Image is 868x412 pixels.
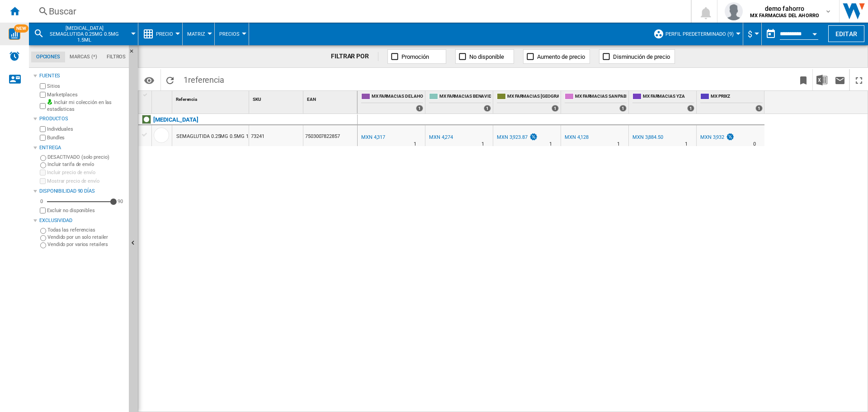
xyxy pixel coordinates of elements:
div: Buscar [49,5,667,18]
div: Perfil predeterminado (9) [653,23,738,45]
span: No disponible [469,53,504,60]
span: NEW [14,24,28,33]
span: $ [748,29,752,39]
button: Opciones [140,72,158,88]
span: Disminución de precio [613,53,670,60]
img: alerts-logo.svg [9,51,20,62]
div: $ [748,23,757,45]
div: Referencia Sort None [174,91,249,105]
label: Bundles [47,134,125,141]
div: MXN 4,274 [429,134,453,140]
button: Enviar este reporte por correo electrónico [831,69,849,90]
span: SKU [253,97,261,102]
div: Fuentes [39,72,125,80]
div: 1 offers sold by MX FARMACIAS YZA [687,105,694,112]
input: Vendido por un solo retailer [40,235,46,241]
div: Tiempo de entrega : 1 día [414,140,416,149]
button: Descargar en Excel [813,69,831,90]
div: MXN 3,884.50 [631,133,663,142]
div: SKU Sort None [251,91,303,105]
b: MX FARMACIAS DEL AHORRO [750,13,819,19]
div: 1 offers sold by MX FARMACIAS SAN PABLO [619,105,627,112]
div: 1 offers sold by MX FARMACIAS DEL AHORRO [416,105,423,112]
div: MX FARMACIAS BENAVIDES 1 offers sold by MX FARMACIAS BENAVIDES [427,91,493,114]
span: MX FARMACIAS YZA [643,93,694,101]
div: MX FARMACIAS [GEOGRAPHIC_DATA] 1 offers sold by MX FARMACIAS GUADALAJARA [495,91,561,114]
div: Sort None [251,91,303,105]
label: Sitios [47,83,125,90]
button: No disponible [455,49,514,64]
span: MX FARMACIAS DEL AHORRO [372,93,423,101]
div: MXN 3,923.87 [495,133,538,142]
img: excel-24x24.png [816,75,827,85]
span: Referencia [176,97,197,102]
div: Tiempo de entrega : 1 día [617,140,620,149]
span: OZEMPIC SEMAGLUTIDA 0.25MG 0.5MG 1.5ML [48,25,121,43]
div: Tiempo de entrega : 1 día [549,140,552,149]
button: Precio [156,23,178,45]
input: Individuales [40,126,46,132]
label: Individuales [47,126,125,133]
md-tab-item: Marcas (*) [65,52,102,62]
input: Marketplaces [40,92,46,98]
span: Matriz [187,31,205,37]
div: MX FARMACIAS SAN PABLO 1 offers sold by MX FARMACIAS SAN PABLO [563,91,628,114]
span: referencia [188,75,224,85]
button: Disminución de precio [599,49,675,64]
div: 0 [38,198,45,205]
label: Vendido por un solo retailer [47,234,125,241]
div: Sort None [154,91,172,105]
div: Precio [143,23,178,45]
div: MXN 3,932 [700,134,724,140]
div: MXN 4,317 [361,134,385,140]
input: Todas las referencias [40,228,46,234]
span: Precios [219,31,240,37]
div: MX PRIXZ 1 offers sold by MX PRIXZ [698,91,764,114]
div: 1 offers sold by MX PRIXZ [755,105,763,112]
div: MXN 3,923.87 [497,134,528,140]
img: promotionV3.png [529,133,538,141]
span: EAN [307,97,316,102]
label: Marketplaces [47,91,125,98]
button: Marcar este reporte [794,69,812,90]
label: Excluir no disponibles [47,207,125,214]
div: Tiempo de entrega : 1 día [685,140,688,149]
div: Tiempo de entrega : 0 día [753,140,756,149]
button: Promoción [387,49,446,64]
div: 73241 [249,125,303,146]
label: Incluir tarifa de envío [47,161,125,168]
span: MX FARMACIAS BENAVIDES [439,93,491,101]
input: Incluir tarifa de envío [40,162,46,168]
div: MX FARMACIAS DEL AHORRO 1 offers sold by MX FARMACIAS DEL AHORRO [359,91,425,114]
div: MXN 4,274 [428,133,453,142]
span: Aumento de precio [537,53,585,60]
div: 1 offers sold by MX FARMACIAS BENAVIDES [484,105,491,112]
label: Vendido por varios retailers [47,241,125,248]
div: MXN 3,884.50 [632,134,663,140]
span: MX PRIXZ [711,93,763,101]
div: 90 [115,198,125,205]
div: MXN 4,317 [360,133,385,142]
md-tab-item: Opciones [31,52,65,62]
input: Incluir mi colección en las estadísticas [40,100,46,112]
button: Maximizar [850,69,868,90]
input: Mostrar precio de envío [40,208,46,213]
button: Recargar [161,69,179,90]
span: demo fahorro [750,4,819,13]
div: Precios [219,23,244,45]
img: mysite-bg-18x18.png [47,99,52,104]
div: MX FARMACIAS YZA 1 offers sold by MX FARMACIAS YZA [631,91,696,114]
div: Sort None [174,91,249,105]
div: MXN 4,128 [565,134,589,140]
button: Editar [828,25,864,42]
button: Aumento de precio [523,49,590,64]
div: SEMAGLUTIDA 0.25MG 0.5MG 1.5ML [176,126,259,147]
input: Sitios [40,83,46,89]
span: Precio [156,31,173,37]
md-slider: Disponibilidad [47,197,113,206]
div: MXN 3,932 [699,133,735,142]
label: DESACTIVADO (solo precio) [47,154,125,161]
button: Ocultar [129,45,140,62]
img: promotionV3.png [726,133,735,141]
